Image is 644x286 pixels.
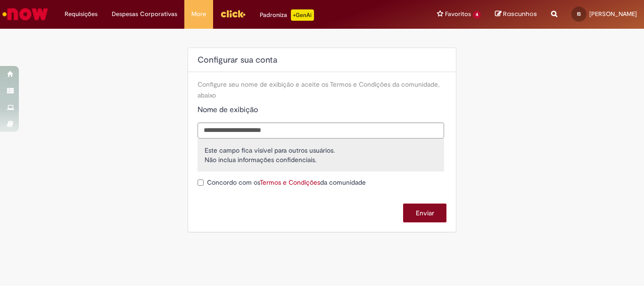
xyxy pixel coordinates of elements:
[220,7,246,21] img: click_logo_yellow_360x200.png
[260,9,314,21] div: Padroniza
[191,9,206,19] span: More
[473,11,481,19] span: 4
[198,105,258,115] label: Nome de exibição
[495,10,537,19] a: Rascunhos
[198,178,366,189] label: Concordo com os da comunidade
[65,9,98,19] span: Requisições
[291,9,314,21] p: +GenAi
[1,5,50,24] img: ServiceNow
[260,178,320,187] a: Termos e Condições
[445,9,471,19] span: Favoritos
[198,48,446,62] h3: Configurar sua conta
[577,11,581,17] span: IS
[403,204,446,222] button: Enviar
[589,10,637,18] span: [PERSON_NAME]
[198,79,446,101] p: Configure seu nome de exibição e aceite os Termos e Condições da comunidade, abaixo
[112,9,177,19] span: Despesas Corporativas
[205,146,437,164] p: Este campo fica visível para outros usuários. Não inclua informações confidenciais.
[503,9,537,18] span: Rascunhos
